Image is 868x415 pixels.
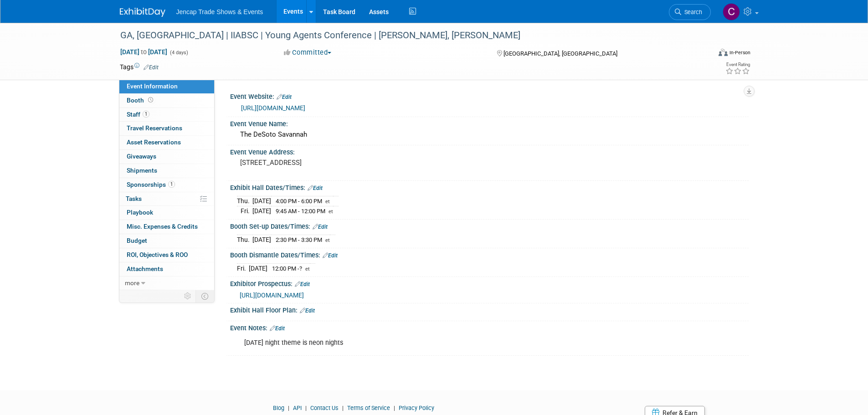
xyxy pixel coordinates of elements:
a: Travel Reservations [119,122,214,135]
td: Fri. [237,264,249,273]
a: Terms of Service [347,405,390,411]
a: Misc. Expenses & Credits [119,220,214,234]
div: Exhibit Hall Dates/Times: [230,181,749,193]
div: Event Format [657,47,751,61]
a: Sponsorships1 [119,178,214,192]
div: Event Venue Address: [230,145,749,157]
a: Contact Us [310,405,339,411]
span: Attachments [127,265,163,272]
td: Thu. [237,196,252,206]
a: [URL][DOMAIN_NAME] [241,104,305,112]
span: et [325,199,330,205]
span: Booth [127,97,155,104]
td: [DATE] [252,235,271,245]
td: Tags [120,62,159,72]
span: Misc. Expenses & Credits [127,223,198,230]
span: | [303,405,309,411]
img: Format-Inperson.png [719,49,728,56]
span: 1 [143,111,149,118]
a: Edit [270,325,285,332]
a: Playbook [119,206,214,220]
span: (4 days) [169,50,188,56]
span: et [329,209,333,215]
a: Edit [300,307,315,314]
a: Asset Reservations [119,136,214,149]
span: 2:30 PM - 3:30 PM [276,236,322,243]
div: Exhibitor Prospectus: [230,277,749,289]
a: Privacy Policy [399,405,434,411]
span: ? [299,265,302,272]
span: Search [681,9,702,15]
span: Giveaways [127,153,156,160]
a: Attachments [119,262,214,276]
a: Edit [313,224,328,230]
a: Edit [295,281,310,287]
a: more [119,277,214,290]
span: Booth not reserved yet [146,97,155,103]
span: Staff [127,111,149,118]
a: [URL][DOMAIN_NAME] [240,292,304,299]
a: ROI, Objectives & ROO [119,248,214,262]
div: Event Rating [725,62,750,67]
a: Staff1 [119,108,214,122]
td: Toggle Event Tabs [195,290,214,302]
a: Edit [277,94,292,100]
div: Event Website: [230,90,749,102]
span: more [125,279,139,287]
span: Tasks [126,195,142,202]
span: et [325,237,330,243]
span: 9:45 AM - 12:00 PM [276,208,325,215]
a: Booth [119,94,214,108]
div: Event Notes: [230,321,749,333]
a: Edit [308,185,323,191]
a: Budget [119,234,214,248]
span: Asset Reservations [127,138,181,146]
span: Sponsorships [127,181,175,188]
span: Jencap Trade Shows & Events [176,8,263,15]
span: | [391,405,397,411]
pre: [STREET_ADDRESS] [240,159,436,167]
span: Playbook [127,209,153,216]
td: [DATE] [252,196,271,206]
div: In-Person [729,49,750,56]
div: Booth Set-up Dates/Times: [230,220,749,231]
div: Exhibit Hall Floor Plan: [230,303,749,315]
a: Shipments [119,164,214,178]
a: API [293,405,302,411]
span: et [305,266,310,272]
div: Booth Dismantle Dates/Times: [230,248,749,260]
a: Blog [273,405,284,411]
a: Edit [323,252,338,259]
a: Edit [144,64,159,71]
span: 12:00 PM - [272,265,303,272]
span: | [286,405,292,411]
td: Fri. [237,206,252,216]
td: [DATE] [249,264,267,273]
div: Event Venue Name: [230,117,749,128]
span: | [340,405,346,411]
span: to [139,48,148,56]
div: The DeSoto Savannah [237,128,742,142]
span: [DATE] [DATE] [120,48,168,56]
td: [DATE] [252,206,271,216]
span: Budget [127,237,147,244]
span: 4:00 PM - 6:00 PM [276,198,322,205]
div: [DATE] night theme is neon nights [238,334,648,352]
a: Search [669,4,711,20]
a: Tasks [119,192,214,206]
a: Giveaways [119,150,214,164]
img: Carrie Cheeks [723,3,740,20]
span: Shipments [127,167,157,174]
img: ExhibitDay [120,8,165,17]
span: 1 [168,181,175,188]
td: Personalize Event Tab Strip [180,290,196,302]
div: GA, [GEOGRAPHIC_DATA] | IIABSC | Young Agents Conference | [PERSON_NAME], [PERSON_NAME] [117,27,697,44]
a: Event Information [119,80,214,93]
span: Event Information [127,82,178,90]
td: Thu. [237,235,252,245]
span: ROI, Objectives & ROO [127,251,188,258]
button: Committed [281,48,335,57]
span: [GEOGRAPHIC_DATA], [GEOGRAPHIC_DATA] [503,50,617,57]
span: Travel Reservations [127,124,182,132]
